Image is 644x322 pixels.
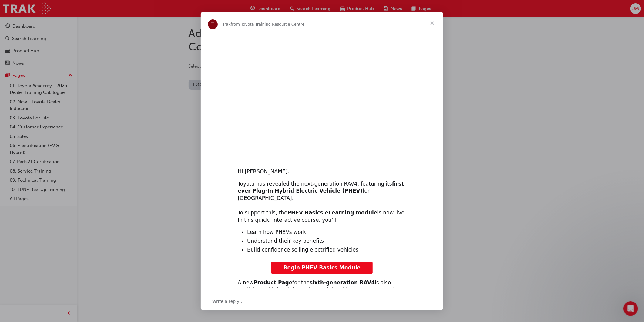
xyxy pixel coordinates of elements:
b: sixth-generation RAV4 [310,279,375,286]
div: Profile image for Trak [208,19,218,29]
b: Product Page [253,279,292,286]
span: from Toyota Training Resource Centre [231,22,305,26]
li: Understand their key benefits [247,238,406,245]
span: Begin PHEV Basics Module [283,265,361,271]
li: Build confidence selling electrified vehicles [247,246,406,254]
a: Begin PHEV Basics Module [271,262,373,274]
span: Close [421,12,443,34]
b: PHEV Basics eLearning module [287,210,377,216]
li: Learn how PHEVs work [247,229,406,236]
span: Trak [223,22,231,26]
div: Hi [PERSON_NAME], [238,168,406,175]
div: A new for the is also available, with key info on the model and its PHEV powertrain. ​ With the h... [238,279,406,315]
span: Write a reply… [212,297,244,305]
div: Toyota has revealed the next-generation RAV4, featuring its for [GEOGRAPHIC_DATA]. ​ To support t... [238,180,406,224]
div: Open conversation and reply [201,293,443,310]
